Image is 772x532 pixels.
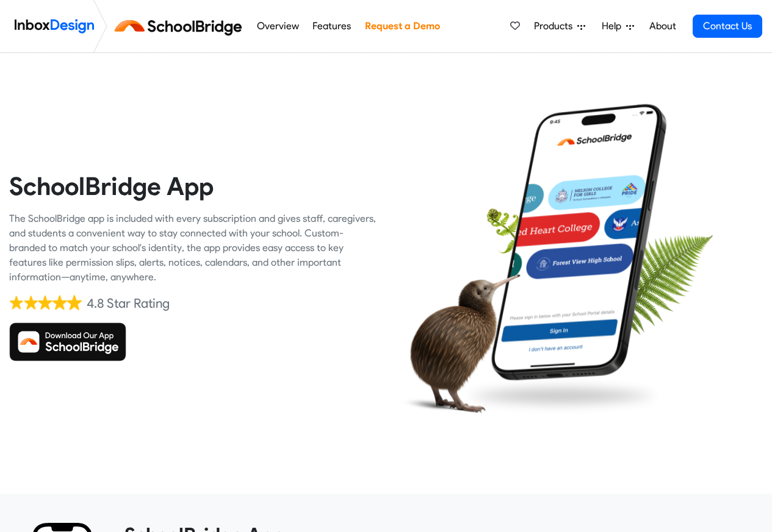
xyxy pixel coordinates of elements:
a: Contact Us [693,15,762,38]
a: Request a Demo [361,14,443,38]
a: Help [597,14,639,38]
a: Features [309,14,355,38]
a: Overview [253,14,302,38]
div: 4.8 Star Rating [87,294,170,313]
img: Download SchoolBridge App [9,322,126,361]
div: The SchoolBridge app is included with every subscription and gives staff, caregivers, and student... [9,211,377,285]
span: Products [534,19,577,34]
span: Help [602,19,626,34]
img: phone.png [483,103,676,381]
heading: SchoolBridge App [9,171,377,202]
img: kiwi_bird.png [395,263,520,422]
a: Products [529,14,590,38]
a: About [646,14,679,38]
img: schoolbridge logo [112,12,250,41]
img: shadow.png [458,374,666,418]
